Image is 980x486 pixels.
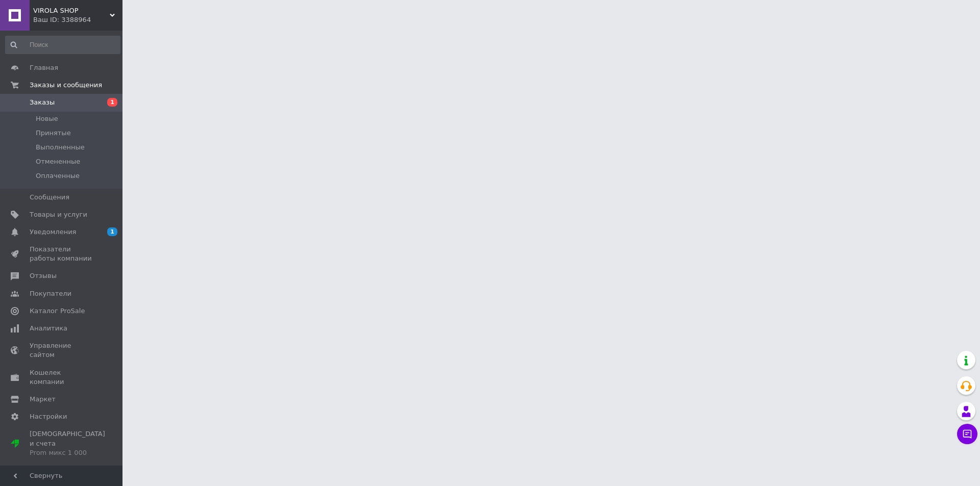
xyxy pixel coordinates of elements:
span: VIROLA SHOP [33,6,110,15]
span: Сообщения [30,193,69,202]
span: Настройки [30,412,67,421]
div: Ваш ID: 3388964 [33,15,122,24]
span: Маркет [30,395,56,404]
span: Оплаченные [36,171,80,181]
span: Показатели работы компании [30,245,94,263]
span: Новые [36,114,58,123]
span: Каталог ProSale [30,306,85,316]
span: Кошелек компании [30,368,94,387]
span: Главная [30,63,58,72]
span: Управление сайтом [30,341,94,360]
span: Заказы и сообщения [30,81,102,90]
span: Заказы [30,98,55,107]
span: Принятые [36,129,71,138]
button: Чат с покупателем [957,424,977,444]
span: [DEMOGRAPHIC_DATA] и счета [30,429,105,457]
span: 1 [107,98,117,107]
span: Уведомления [30,227,76,237]
span: Выполненные [36,143,85,152]
span: Покупатели [30,289,71,298]
span: Аналитика [30,324,67,333]
span: Отзывы [30,271,57,280]
input: Поиск [5,36,120,54]
span: 1 [107,227,117,236]
div: Prom микс 1 000 [30,448,105,457]
span: Товары и услуги [30,210,87,219]
span: Отмененные [36,157,80,166]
